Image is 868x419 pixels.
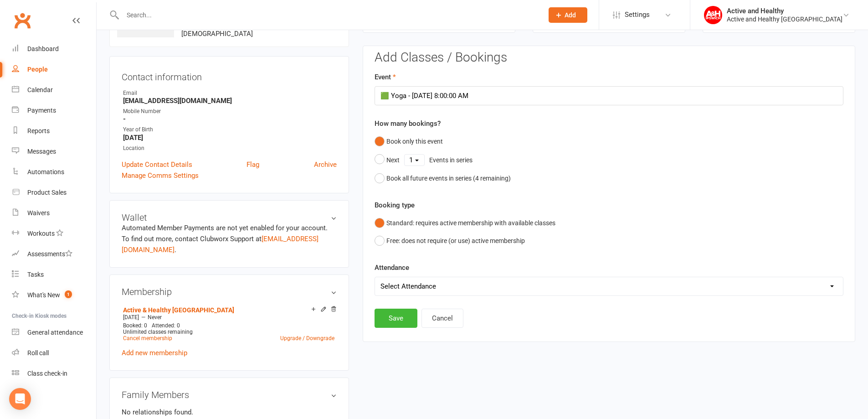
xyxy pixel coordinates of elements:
[65,290,72,298] span: 1
[122,287,337,297] h3: Membership
[280,335,334,341] a: Upgrade / Downgrade
[27,329,83,336] div: General attendance
[12,59,96,80] a: People
[121,314,337,321] div: —
[12,141,96,162] a: Messages
[12,322,96,343] a: General attendance kiosk mode
[27,209,50,217] div: Waivers
[27,168,64,176] div: Automations
[122,159,192,170] a: Update Contact Details
[375,72,396,83] label: Event
[375,51,843,65] h3: Add Classes / Bookings
[11,9,34,32] a: Clubworx
[27,250,72,258] div: Assessments
[12,182,96,203] a: Product Sales
[27,370,67,377] div: Class check-in
[122,390,337,400] h3: Family Members
[27,45,59,52] div: Dashboard
[148,314,162,321] span: Never
[123,144,337,153] div: Location
[181,30,253,38] span: [DEMOGRAPHIC_DATA]
[123,329,193,335] span: Unlimited classes remaining
[27,148,56,155] div: Messages
[27,291,60,299] div: What's New
[375,262,409,273] label: Attendance
[122,170,199,181] a: Manage Comms Settings
[375,133,443,150] button: Book only this event
[27,349,49,357] div: Roll call
[123,335,172,341] a: Cancel membership
[386,173,511,183] div: Book all future events in series ( 4 remaining)
[12,203,96,223] a: Waivers
[386,155,400,165] div: Next
[429,155,473,165] div: Events in series
[122,224,328,254] no-payment-system: Automated Member Payments are not yet enabled for your account. To find out more, contact Clubwor...
[375,214,555,232] button: Standard: requires active membership with available classes
[27,127,50,134] div: Reports
[12,223,96,244] a: Workouts
[421,309,463,328] button: Cancel
[727,15,842,23] div: Active and Healthy [GEOGRAPHIC_DATA]
[549,7,587,23] button: Add
[12,162,96,182] a: Automations
[123,134,337,142] strong: [DATE]
[375,200,415,211] label: Booking type
[12,121,96,141] a: Reports
[123,107,337,116] div: Mobile Number
[12,343,96,363] a: Roll call
[27,86,53,93] div: Calendar
[123,314,139,321] span: [DATE]
[12,285,96,305] a: What's New1
[152,322,180,329] span: Attended: 0
[375,232,525,249] button: Free: does not require (or use) active membership
[122,235,318,254] a: [EMAIL_ADDRESS][DOMAIN_NAME]
[122,407,337,418] p: No relationships found.
[314,159,337,170] a: Archive
[12,363,96,384] a: Class kiosk mode
[27,66,48,73] div: People
[565,11,576,19] span: Add
[122,349,187,357] a: Add new membership
[122,212,337,222] h3: Wallet
[123,322,147,329] span: Booked: 0
[375,150,477,170] button: NextEvents in series
[27,230,55,237] div: Workouts
[12,80,96,100] a: Calendar
[375,309,417,328] button: Save
[375,170,511,187] button: Book all future events in series (4 remaining)
[625,5,650,25] span: Settings
[27,189,67,196] div: Product Sales
[9,388,31,410] div: Open Intercom Messenger
[123,115,337,123] strong: -
[727,7,842,15] div: Active and Healthy
[375,118,441,129] label: How many bookings?
[27,107,56,114] div: Payments
[247,159,259,170] a: Flag
[12,100,96,121] a: Payments
[123,89,337,98] div: Email
[120,9,537,21] input: Search...
[12,264,96,285] a: Tasks
[122,68,337,82] h3: Contact information
[123,97,337,105] strong: [EMAIL_ADDRESS][DOMAIN_NAME]
[12,244,96,264] a: Assessments
[27,271,44,278] div: Tasks
[704,6,722,24] img: thumb_image1691632507.png
[123,125,337,134] div: Year of Birth
[12,39,96,59] a: Dashboard
[123,306,234,314] a: Active & Healthy [GEOGRAPHIC_DATA]
[375,86,843,105] input: Please select an Event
